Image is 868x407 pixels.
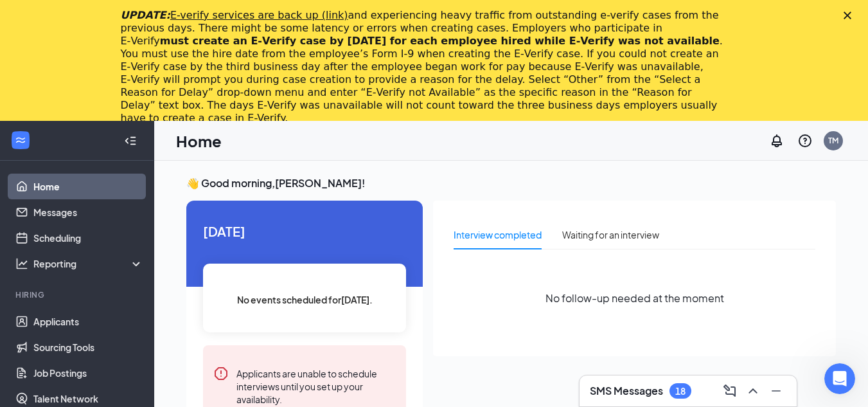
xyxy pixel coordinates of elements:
[797,133,813,149] svg: QuestionInfo
[743,381,763,401] button: ChevronUp
[33,360,143,386] a: Job Postings
[844,12,856,19] div: Close
[766,381,786,401] button: Minimize
[15,289,141,300] div: Hiring
[824,363,855,394] iframe: Intercom live chat
[33,199,143,225] a: Messages
[213,366,229,381] svg: Error
[186,176,836,190] h3: 👋 Good morning, [PERSON_NAME] !
[769,133,784,149] svg: Notifications
[590,384,663,398] h3: SMS Messages
[828,135,838,146] div: TM
[33,257,144,270] div: Reporting
[675,386,686,397] div: 18
[33,309,143,334] a: Applicants
[203,221,406,241] span: [DATE]
[176,130,222,152] h1: Home
[237,293,373,307] span: No events scheduled for [DATE] .
[121,9,727,125] div: and experiencing heavy traffic from outstanding e-verify cases from the previous days. There migh...
[33,334,143,360] a: Sourcing Tools
[720,381,740,401] button: ComposeMessage
[545,290,724,306] span: No follow-up needed at the moment
[124,134,137,147] svg: Collapse
[454,228,542,242] div: Interview completed
[768,383,784,399] svg: Minimize
[236,366,396,406] div: Applicants are unable to schedule interviews until you set up your availability.
[562,228,659,242] div: Waiting for an interview
[722,383,738,399] svg: ComposeMessage
[170,9,348,21] a: E-verify services are back up (link)
[15,257,28,270] svg: Analysis
[160,35,720,47] b: must create an E‑Verify case by [DATE] for each employee hired while E‑Verify was not available
[121,9,348,21] i: UPDATE:
[33,174,143,199] a: Home
[14,134,27,147] svg: WorkstreamLogo
[33,225,143,251] a: Scheduling
[745,383,761,399] svg: ChevronUp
